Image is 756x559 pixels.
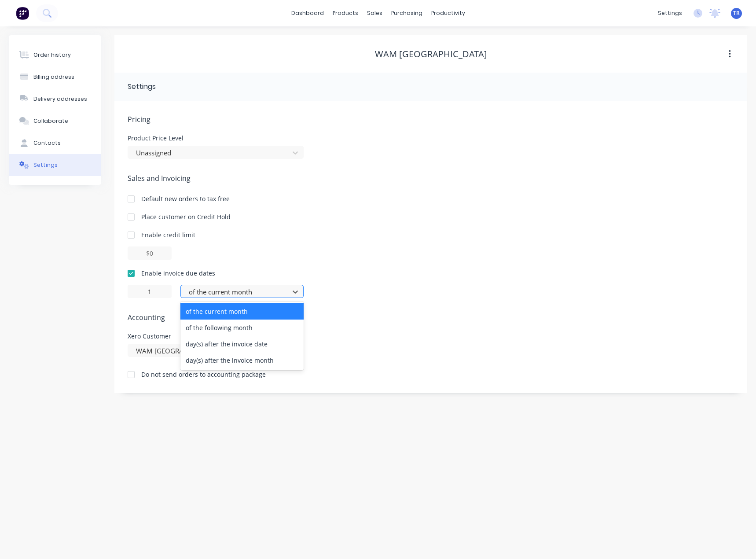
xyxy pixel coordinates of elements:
[733,9,740,17] span: TR
[33,51,71,59] div: Order history
[16,7,29,20] img: Factory
[33,117,68,125] div: Collaborate
[128,312,734,323] span: Accounting
[287,7,328,20] a: dashboard
[427,7,470,20] div: productivity
[375,49,487,59] div: WAM [GEOGRAPHIC_DATA]
[128,81,156,92] div: Settings
[141,370,266,379] div: Do not send orders to accounting package
[33,139,61,147] div: Contacts
[141,230,195,239] div: Enable credit limit
[9,66,101,88] button: Billing address
[180,352,304,368] div: day(s) after the invoice month
[141,268,215,278] div: Enable invoice due dates
[180,336,304,352] div: day(s) after the invoice date
[328,7,363,20] div: products
[33,95,87,103] div: Delivery addresses
[387,7,427,20] div: purchasing
[9,110,101,132] button: Collaborate
[9,44,101,66] button: Order history
[128,333,304,339] div: Xero Customer
[128,114,734,125] span: Pricing
[33,73,74,81] div: Billing address
[128,285,172,298] input: 0
[128,135,304,141] div: Product Price Level
[363,7,387,20] div: sales
[9,132,101,154] button: Contacts
[141,212,231,221] div: Place customer on Credit Hold
[9,88,101,110] button: Delivery addresses
[180,320,304,336] div: of the following month
[180,303,304,320] div: of the current month
[141,194,230,203] div: Default new orders to tax free
[128,246,172,260] input: $0
[9,154,101,176] button: Settings
[33,161,58,169] div: Settings
[128,173,734,184] span: Sales and Invoicing
[653,7,686,20] div: settings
